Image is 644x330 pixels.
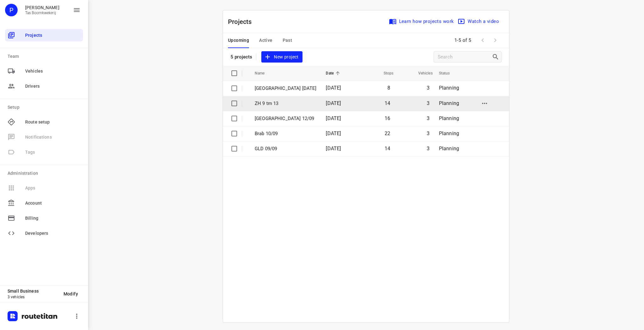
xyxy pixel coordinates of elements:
span: Planning [439,146,459,151]
span: Status [439,69,458,77]
p: ZH 9 tm 13 [255,100,316,107]
p: GLD 09/09 [255,145,316,152]
span: Planning [439,115,459,121]
span: Previous Page [476,34,489,47]
p: 5 projects [230,54,252,60]
span: Projects [25,32,80,39]
p: Projects [228,17,257,26]
p: Limburg 13 september [255,85,316,92]
div: Billing [5,212,83,224]
span: Date [326,69,342,77]
span: 3 [427,100,430,106]
span: 1-5 of 5 [452,34,474,47]
span: 8 [387,85,390,91]
span: [DATE] [326,100,341,106]
span: Active [259,36,272,44]
p: Team [8,53,83,60]
span: Developers [25,230,80,237]
span: Route setup [25,119,80,125]
span: 3 [427,85,430,91]
p: Peter Tas [25,5,59,10]
span: Planning [439,85,459,91]
span: Upcoming [228,36,249,44]
span: 3 [427,115,430,121]
span: [DATE] [326,130,341,136]
span: Account [25,200,80,206]
div: P [5,4,18,16]
span: 14 [385,146,390,151]
div: Developers [5,227,83,239]
button: New project [261,51,302,63]
span: Name [255,69,273,77]
span: Vehicles [410,69,433,77]
p: 3 vehicles [8,295,58,299]
span: Vehicles [25,68,80,74]
span: Billing [25,215,80,222]
span: New project [265,53,298,61]
span: Available only on our Business plan [5,145,83,160]
div: Drivers [5,80,83,92]
p: Small Business [8,289,58,294]
span: Drivers [25,83,80,90]
span: 16 [385,115,390,121]
span: Planning [439,130,459,136]
span: 3 [427,130,430,136]
span: Planning [439,100,459,106]
span: [DATE] [326,146,341,151]
div: Projects [5,29,83,41]
span: [DATE] [326,85,341,91]
p: Brab 10/09 [255,130,316,137]
span: Next Page [489,34,502,47]
input: Search projects [438,52,492,62]
div: Search [492,53,501,61]
span: Modify [64,291,78,296]
span: 22 [385,130,390,136]
span: Stops [375,69,394,77]
button: Modify [58,288,83,300]
p: [GEOGRAPHIC_DATA] 12/09 [255,115,316,122]
span: 3 [427,146,430,151]
span: Available only on our Business plan [5,129,83,145]
p: Tas Boomkwekerij [25,11,59,15]
span: Available only on our Business plan [5,180,83,195]
span: Past [283,36,292,44]
p: Administration [8,170,83,177]
div: Route setup [5,116,83,128]
p: Setup [8,104,83,111]
div: Account [5,197,83,209]
span: 14 [385,100,390,106]
div: Vehicles [5,65,83,77]
span: [DATE] [326,115,341,121]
